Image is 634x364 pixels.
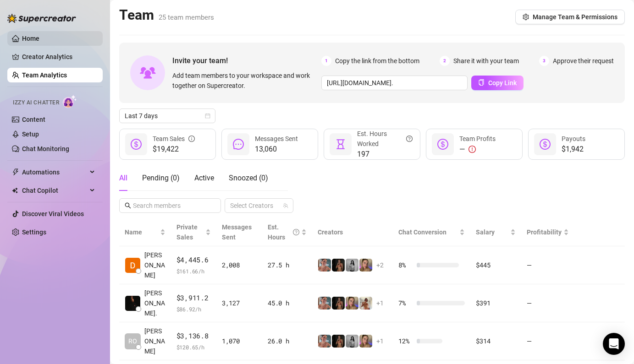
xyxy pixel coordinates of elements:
[335,139,346,150] span: hourglass
[471,76,524,90] button: Copy Link
[523,14,529,20] span: setting
[398,336,413,346] span: 12 %
[176,331,211,342] span: $3,136.8
[7,14,76,23] img: logo-BBDzfeDw.svg
[172,71,318,91] span: Add team members to your workspace and work together on Supercreator.
[398,260,413,270] span: 8 %
[125,296,140,311] img: Chap צ׳אפ
[12,168,19,176] span: thunderbolt
[553,56,614,66] span: Approve their request
[406,129,413,149] span: question-circle
[176,293,211,304] span: $3,911.2
[176,223,198,241] span: Private Sales
[268,222,299,242] div: Est. Hours
[119,173,127,184] div: All
[153,144,195,155] span: $19,422
[13,98,59,107] span: Izzy AI Chatter
[22,35,39,42] a: Home
[540,139,551,150] span: dollar-circle
[562,144,585,155] span: $1,942
[268,298,307,308] div: 45.0 h
[176,304,211,314] span: $ 86.92 /h
[398,298,413,308] span: 7 %
[222,336,257,346] div: 1,070
[22,183,87,198] span: Chat Copilot
[359,335,372,348] img: Cherry
[176,255,211,266] span: $4,445.6
[153,134,195,144] div: Team Sales
[22,116,45,123] a: Content
[22,145,69,152] a: Chat Monitoring
[131,139,142,150] span: dollar-circle
[488,79,517,87] span: Copy Link
[205,113,210,119] span: calendar
[176,266,211,276] span: $ 161.66 /h
[357,149,413,160] span: 197
[119,6,214,24] h2: Team
[144,250,165,280] span: [PERSON_NAME]
[283,203,288,208] span: team
[359,259,372,272] img: Cherry
[376,260,384,270] span: + 2
[521,284,574,322] td: —
[222,260,257,270] div: 2,008
[515,10,625,24] button: Manage Team & Permissions
[312,218,393,246] th: Creators
[335,56,419,66] span: Copy the link from the bottom
[176,342,211,352] span: $ 120.65 /h
[222,298,257,308] div: 3,127
[128,336,137,346] span: RO
[476,260,515,270] div: $445
[144,288,165,318] span: [PERSON_NAME].
[478,79,485,86] span: copy
[268,336,307,346] div: 26.0 h
[459,135,496,142] span: Team Profits
[459,144,496,155] div: —
[318,297,331,310] img: Yarden
[357,129,413,149] div: Est. Hours Worked
[22,130,39,138] a: Setup
[222,223,252,241] span: Messages Sent
[22,228,46,236] a: Settings
[359,297,372,310] img: Green
[133,201,208,211] input: Search members
[125,202,131,209] span: search
[144,326,165,356] span: [PERSON_NAME]
[22,71,67,79] a: Team Analytics
[293,222,299,242] span: question-circle
[318,259,331,272] img: Yarden
[22,49,95,64] a: Creator Analytics
[437,139,448,150] span: dollar-circle
[476,298,515,308] div: $391
[22,165,87,179] span: Automations
[12,187,18,194] img: Chat Copilot
[533,13,617,21] span: Manage Team & Permissions
[346,335,358,348] img: A
[332,297,345,310] img: the_bohema
[22,210,84,217] a: Discover Viral Videos
[521,322,574,360] td: —
[159,13,214,22] span: 25 team members
[142,173,180,184] div: Pending ( 0 )
[603,333,625,355] div: Open Intercom Messenger
[346,297,358,310] img: Cherry
[125,109,210,123] span: Last 7 days
[562,135,585,142] span: Payouts
[229,174,268,182] span: Snoozed ( 0 )
[539,56,549,66] span: 3
[63,95,77,108] img: AI Chatter
[268,260,307,270] div: 27.5 h
[125,258,140,273] img: Dana Roz
[527,228,562,236] span: Profitability
[453,56,519,66] span: Share it with your team
[440,56,450,66] span: 2
[194,174,214,182] span: Active
[321,56,331,66] span: 1
[125,227,158,237] span: Name
[376,336,384,346] span: + 1
[398,228,447,236] span: Chat Conversion
[255,144,298,155] span: 13,060
[476,228,495,236] span: Salary
[188,134,195,144] span: info-circle
[376,298,384,308] span: + 1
